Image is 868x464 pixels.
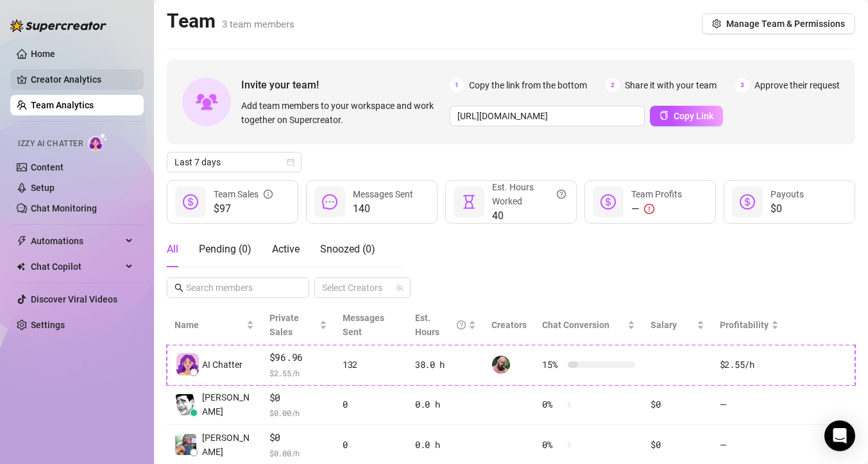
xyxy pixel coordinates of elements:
[199,242,251,257] div: Pending ( 0 )
[174,153,294,172] span: Last 7 days
[31,320,65,330] a: Settings
[450,78,464,92] span: 1
[272,243,300,255] span: Active
[631,201,682,217] div: —
[492,356,510,374] img: @The__LV__
[269,390,327,406] span: $0
[651,320,677,330] span: Salary
[269,367,327,379] span: $ 2.55 /h
[31,162,64,172] a: Content
[320,243,375,255] span: Snoozed ( 0 )
[824,420,855,451] div: Open Intercom Messenger
[542,438,563,452] span: 0 %
[269,406,327,419] span: $ 0.00 /h
[492,180,566,208] div: Est. Hours Worked
[469,78,587,92] span: Copy the link from the bottom
[174,283,183,292] span: search
[631,189,682,199] span: Team Profits
[415,358,477,372] div: 38.0 h
[167,9,294,33] h2: Team
[650,106,723,126] button: Copy Link
[174,318,244,332] span: Name
[186,281,291,295] input: Search members
[175,434,196,455] img: Felix Gonzalez
[167,306,262,345] th: Name
[712,385,787,426] td: —
[726,19,845,29] span: Manage Team & Permissions
[353,189,413,199] span: Messages Sent
[269,447,327,460] span: $ 0.00 /h
[343,397,400,411] div: 0
[31,203,97,213] a: Chat Monitoring
[651,438,704,452] div: $0
[214,201,273,217] span: $97
[542,397,563,411] span: 0 %
[31,49,55,59] a: Home
[735,78,749,92] span: 3
[457,311,466,339] span: question-circle
[322,194,337,210] span: message
[415,311,466,339] div: Est. Hours
[214,187,273,201] div: Team Sales
[18,138,83,150] span: Izzy AI Chatter
[415,397,477,411] div: 0.0 h
[740,194,755,210] span: dollar-circle
[415,438,477,452] div: 0.0 h
[396,284,404,292] span: team
[17,236,27,246] span: thunderbolt
[720,358,779,372] div: $2.55 /h
[542,320,609,330] span: Chat Conversion
[31,183,55,193] a: Setup
[770,189,804,199] span: Payouts
[702,13,855,34] button: Manage Team & Permissions
[175,394,196,415] img: João Vitor Viei…
[660,111,668,120] span: copy
[222,19,294,30] span: 3 team members
[183,194,198,210] span: dollar-circle
[343,358,400,372] div: 132
[269,430,327,445] span: $0
[720,320,769,330] span: Profitability
[202,390,254,418] span: [PERSON_NAME]
[31,100,94,110] a: Team Analytics
[492,208,566,224] span: 40
[644,204,654,214] span: exclamation-circle
[754,78,840,92] span: Approve their request
[287,158,294,166] span: calendar
[241,99,445,127] span: Add team members to your workspace and work together on Supercreator.
[202,431,254,459] span: [PERSON_NAME]
[343,313,384,337] span: Messages Sent
[31,256,122,277] span: Chat Copilot
[557,180,566,208] span: question-circle
[31,69,133,90] a: Creator Analytics
[269,313,299,337] span: Private Sales
[167,242,178,257] div: All
[343,438,400,452] div: 0
[17,262,25,271] img: Chat Copilot
[264,187,273,201] span: info-circle
[461,194,477,210] span: hourglass
[269,350,327,365] span: $96.96
[625,78,717,92] span: Share it with your team
[600,194,616,210] span: dollar-circle
[353,201,413,217] span: 140
[10,19,106,32] img: logo-BBDzfeDw.svg
[712,19,721,28] span: setting
[31,294,117,304] a: Discover Viral Videos
[484,306,534,345] th: Creators
[31,231,122,251] span: Automations
[176,353,199,376] img: izzy-ai-chatter-avatar-DDCN_rTZ.svg
[606,78,620,92] span: 2
[770,201,804,217] span: $0
[674,111,713,121] span: Copy Link
[651,397,704,411] div: $0
[241,77,450,93] span: Invite your team!
[542,358,563,372] span: 15 %
[88,133,108,151] img: AI Chatter
[202,358,243,372] span: AI Chatter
